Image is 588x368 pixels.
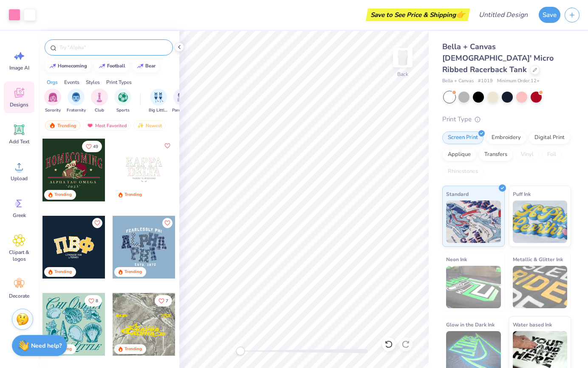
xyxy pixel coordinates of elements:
button: Like [155,295,172,307]
span: Bella + Canvas [442,78,474,85]
div: Accessibility label [236,347,245,355]
div: Styles [86,78,100,86]
span: 7 [166,299,168,303]
img: Big Little Reveal Image [154,92,163,102]
div: Trending [124,192,142,198]
img: newest.gif [137,123,144,128]
div: Foil [542,148,562,161]
div: Print Types [106,78,132,86]
div: Back [397,70,408,78]
button: filter button [67,89,86,114]
strong: Need help? [31,342,62,350]
span: Water based Ink [513,320,552,329]
button: Like [85,295,102,307]
button: Like [82,141,102,152]
div: Screen Print [442,131,483,144]
span: Big Little Reveal [149,107,168,114]
div: Print Type [442,114,571,124]
img: Parent's Weekend Image [177,92,187,102]
div: filter for Big Little Reveal [149,89,168,114]
div: football [107,64,125,68]
div: Embroidery [486,131,526,144]
span: 👉 [456,9,465,20]
div: Trending [45,120,80,131]
button: filter button [172,89,192,114]
div: Trending [54,192,72,198]
div: Save to See Price & Shipping [368,8,468,21]
img: trend_line.gif [49,64,56,69]
div: Transfers [479,148,513,161]
div: Newest [133,120,166,131]
img: Metallic & Glitter Ink [513,266,568,308]
div: bear [145,64,155,68]
button: homecoming [45,60,91,72]
button: Save [539,7,560,23]
img: Sports Image [118,92,128,102]
img: Sorority Image [48,92,58,102]
div: Digital Print [529,131,570,144]
div: Trending [124,346,142,352]
div: Trending [54,269,72,275]
div: filter for Sorority [44,89,61,114]
input: Try "Alpha" [59,43,167,52]
span: Fraternity [67,107,86,114]
span: Club [95,107,104,114]
button: Like [162,218,172,228]
div: Rhinestones [442,165,483,178]
div: Orgs [47,78,58,86]
span: Sports [116,107,130,114]
div: Most Favorited [83,120,131,131]
span: Glow in the Dark Ink [446,320,495,329]
span: Upload [11,175,28,182]
input: Untitled Design [472,6,534,23]
span: Greek [13,212,26,219]
span: Sorority [45,107,61,114]
span: Neon Ink [446,255,467,264]
button: bear [132,60,159,72]
span: Clipart & logos [5,249,33,262]
button: filter button [91,89,108,114]
button: Like [162,141,172,151]
span: Standard [446,190,469,198]
img: Fraternity Image [71,92,81,102]
img: trend_line.gif [99,64,105,69]
img: Back [394,49,411,66]
span: # 1019 [478,78,493,85]
button: filter button [44,89,61,114]
span: Parent's Weekend [172,107,192,114]
div: Vinyl [515,148,539,161]
div: Applique [442,148,476,161]
img: trend_line.gif [137,64,144,69]
div: Trending [124,269,142,275]
button: Like [92,218,102,228]
button: filter button [114,89,131,114]
img: Standard [446,201,501,243]
div: homecoming [58,64,87,68]
button: filter button [149,89,168,114]
span: Designs [10,101,28,108]
span: Puff Ink [513,190,531,198]
span: Bella + Canvas [DEMOGRAPHIC_DATA]' Micro Ribbed Racerback Tank [442,42,554,75]
span: Minimum Order: 12 + [497,78,540,85]
div: filter for Sports [114,89,131,114]
span: Add Text [9,138,29,145]
div: filter for Fraternity [67,89,86,114]
span: 8 [96,299,98,303]
span: Metallic & Glitter Ink [513,255,563,264]
img: trending.gif [49,123,56,128]
div: Events [64,78,79,86]
div: filter for Club [91,89,108,114]
span: 49 [93,145,98,149]
img: Neon Ink [446,266,501,308]
span: Decorate [9,293,29,299]
span: Image AI [9,64,29,71]
button: football [94,60,129,72]
img: Puff Ink [513,201,568,243]
img: most_fav.gif [87,123,93,128]
img: Club Image [95,92,104,102]
div: filter for Parent's Weekend [172,89,192,114]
